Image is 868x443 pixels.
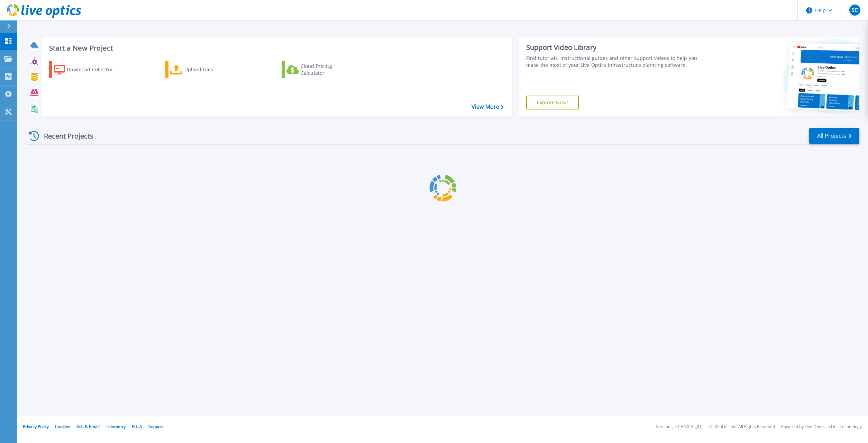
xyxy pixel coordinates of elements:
a: Upload Files [165,61,243,78]
div: Upload Files [184,63,240,77]
div: Download Collector [67,63,122,77]
h3: Start a New Project [49,44,503,52]
li: Powered by Live Optics, a Dell Technology [781,425,862,429]
a: Cookies [55,424,70,429]
a: Telemetry [106,424,126,429]
a: All Projects [809,128,859,144]
a: View More [472,104,504,110]
span: SC [851,7,858,13]
a: Ads & Email [76,424,100,429]
a: Download Collector [49,61,126,78]
a: Support [148,424,164,429]
div: Recent Projects [27,127,103,144]
li: © 2025 Dell Inc. All Rights Reserved [709,425,775,429]
div: Cloud Pricing Calculator [301,63,356,77]
div: Find tutorials, instructional guides and other support videos to help you make the most of your L... [526,55,702,69]
li: Version: [TECHNICAL_ID] [656,425,703,429]
a: EULA [132,424,142,429]
a: Cloud Pricing Calculator [282,61,359,78]
a: Explore Now! [526,96,579,109]
div: Support Video Library [526,43,702,52]
a: Privacy Policy [23,424,49,429]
